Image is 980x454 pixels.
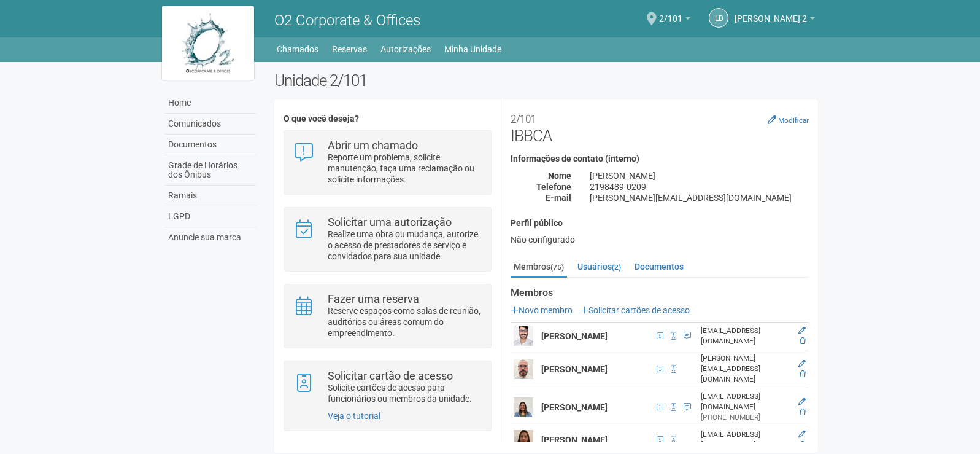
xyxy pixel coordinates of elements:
strong: [PERSON_NAME] [541,331,608,341]
strong: Abrir um chamado [328,139,418,152]
h2: IBBCA [511,108,809,145]
a: Abrir um chamado Reporte um problema, solicite manutenção, faça uma reclamação ou solicite inform... [293,140,482,185]
strong: [PERSON_NAME] [541,435,608,445]
strong: [PERSON_NAME] [541,402,608,412]
a: LGPD [165,206,256,227]
a: Reservas [332,41,367,58]
div: [EMAIL_ADDRESS][DOMAIN_NAME] [701,391,790,412]
p: Reporte um problema, solicite manutenção, faça uma reclamação ou solicite informações. [328,152,482,185]
a: Solicitar cartões de acesso [581,305,690,315]
div: [EMAIL_ADDRESS][DOMAIN_NAME] [701,429,790,450]
span: 2/101 [659,2,682,23]
a: Editar membro [798,326,806,335]
img: user.png [514,397,533,417]
div: [PERSON_NAME][EMAIL_ADDRESS][DOMAIN_NAME] [701,353,790,385]
img: logo.jpg [162,6,254,80]
strong: [PERSON_NAME] [541,364,608,374]
small: 2/101 [511,113,536,125]
h4: Perfil público [511,219,809,228]
div: [EMAIL_ADDRESS][DOMAIN_NAME] [701,326,790,346]
a: Chamados [277,41,318,58]
div: [PERSON_NAME] [581,170,818,181]
img: user.png [514,326,533,346]
div: [PHONE_NUMBER] [701,412,790,423]
a: Fazer uma reserva Reserve espaços como salas de reunião, auditórios ou áreas comum do empreendime... [293,294,482,339]
a: Ramais [165,186,256,206]
a: Solicitar uma autorização Realize uma obra ou mudança, autorize o acesso de prestadores de serviç... [293,217,482,262]
small: (75) [550,263,564,272]
a: Editar membro [798,359,806,368]
a: Autorizações [380,41,431,58]
span: Luana de Souza 2 [735,2,807,23]
a: Documentos [631,257,687,276]
a: Excluir membro [800,370,806,378]
a: Ld [709,8,728,28]
p: Reserve espaços como salas de reunião, auditórios ou áreas comum do empreendimento. [328,305,482,339]
a: Documentos [165,135,256,155]
p: Realize uma obra ou mudança, autorize o acesso de prestadores de serviço e convidados para sua un... [328,229,482,262]
a: Veja o tutorial [328,411,380,421]
a: [PERSON_NAME] 2 [735,15,815,25]
img: user.png [514,359,533,379]
a: Editar membro [798,430,806,439]
a: Modificar [768,115,809,125]
h2: Unidade 2/101 [274,71,819,90]
small: (2) [612,263,621,272]
strong: Solicitar uma autorização [328,216,452,229]
a: Excluir membro [800,337,806,345]
div: 2198489-0209 [581,181,818,192]
div: Não configurado [511,234,809,245]
h4: Informações de contato (interno) [511,154,809,163]
span: O2 Corporate & Offices [274,12,420,29]
a: Membros(75) [511,257,567,278]
a: 2/101 [659,15,690,25]
strong: Solicitar cartão de acesso [328,369,453,382]
a: Editar membro [798,397,806,406]
a: Home [165,93,256,114]
strong: Telefone [536,182,571,192]
img: user.png [514,430,533,450]
a: Excluir membro [800,440,806,449]
small: Modificar [778,116,809,125]
strong: Membros [511,288,809,299]
a: Solicitar cartão de acesso Solicite cartões de acesso para funcionários ou membros da unidade. [293,370,482,404]
a: Minha Unidade [444,41,501,58]
p: Solicite cartões de acesso para funcionários ou membros da unidade. [328,382,482,404]
a: Excluir membro [800,408,806,417]
div: [PERSON_NAME][EMAIL_ADDRESS][DOMAIN_NAME] [581,192,818,203]
strong: Nome [548,171,571,181]
h4: O que você deseja? [284,114,492,123]
a: Grade de Horários dos Ônibus [165,155,256,186]
strong: E-mail [546,193,571,203]
a: Usuários(2) [574,257,624,276]
a: Comunicados [165,114,256,135]
a: Anuncie sua marca [165,227,256,248]
strong: Fazer uma reserva [328,292,419,305]
a: Novo membro [511,305,573,315]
